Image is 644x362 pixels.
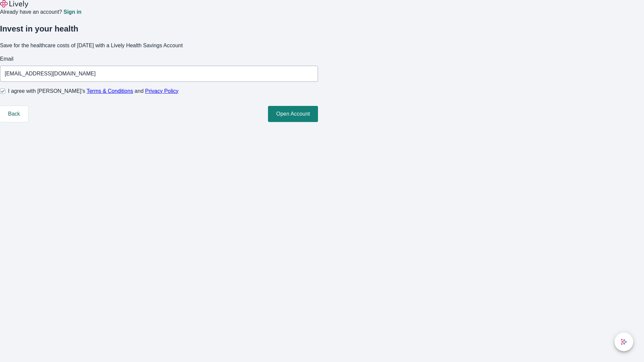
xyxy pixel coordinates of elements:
button: chat [614,333,633,351]
a: Sign in [63,9,81,15]
button: Open Account [268,106,318,122]
svg: Lively AI Assistant [621,339,627,345]
a: Privacy Policy [145,88,179,94]
a: Terms & Conditions [87,88,133,94]
span: I agree with [PERSON_NAME]’s and [8,87,178,95]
